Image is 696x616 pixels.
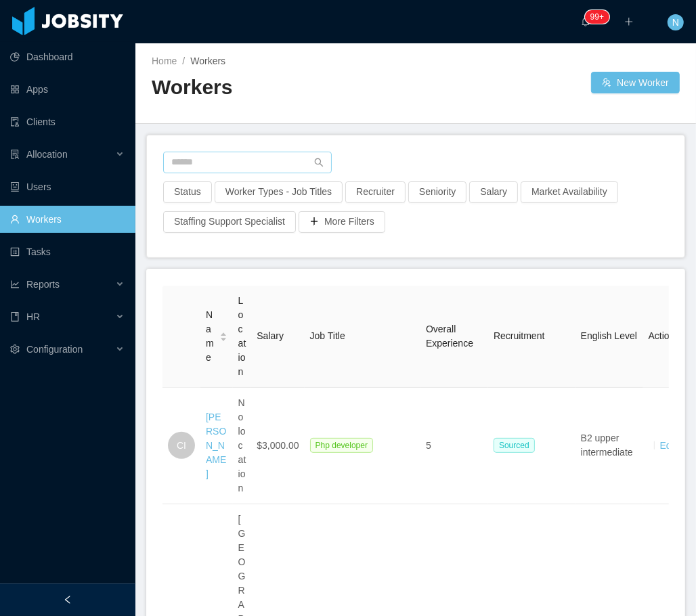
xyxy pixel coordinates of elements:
button: Staffing Support Specialist [163,211,296,233]
i: icon: bell [581,17,590,26]
span: CI [177,432,186,459]
a: Edit [660,440,676,451]
a: icon: appstoreApps [10,76,125,103]
a: icon: auditClients [10,108,125,135]
i: icon: solution [10,150,20,159]
a: icon: pie-chartDashboard [10,43,125,70]
i: icon: book [10,312,20,322]
td: B2 upper intermediate [575,388,643,504]
span: Workers [190,56,225,66]
button: Seniority [408,181,466,203]
span: / [182,56,185,66]
a: icon: userWorkers [10,206,125,233]
div: Sort [219,330,227,340]
i: icon: search [314,158,324,167]
i: icon: setting [10,345,20,354]
button: Status [163,181,212,203]
span: Reports [26,279,60,290]
a: Home [152,56,177,66]
button: icon: plusMore Filters [299,211,385,233]
td: 5 [420,388,488,504]
i: icon: plus [624,17,634,26]
h2: Workers [152,74,416,102]
span: HR [26,311,40,322]
span: Location [238,295,246,377]
sup: 1637 [585,10,609,24]
a: [PERSON_NAME] [206,412,226,479]
span: Allocation [26,149,68,160]
span: Configuration [26,344,83,355]
span: Overall Experience [426,324,473,349]
span: N [672,14,679,30]
span: Sourced [494,438,535,453]
button: icon: usergroup-addNew Worker [591,72,680,93]
span: Actions [649,330,680,341]
a: Sourced [494,439,540,450]
button: Market Availability [521,181,618,203]
span: $3,000.00 [257,440,299,451]
span: Php developer [310,438,373,453]
span: Recruitment [494,330,544,341]
td: No location [233,388,252,504]
button: Worker Types - Job Titles [215,181,343,203]
button: Salary [469,181,518,203]
button: Recruiter [345,181,406,203]
i: icon: line-chart [10,280,20,289]
i: icon: caret-up [219,331,227,335]
span: English Level [581,330,637,341]
i: icon: caret-down [219,336,227,340]
span: Job Title [310,330,345,341]
a: icon: robotUsers [10,173,125,200]
a: icon: profileTasks [10,238,125,265]
span: Name [206,308,214,365]
span: Salary [257,330,284,341]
